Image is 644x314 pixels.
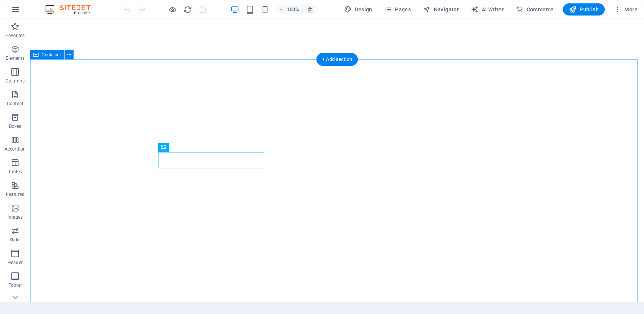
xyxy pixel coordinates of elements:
span: AI Writer [471,6,504,13]
i: On resize automatically adjust zoom level to fit chosen device. [307,6,314,13]
p: Elements [6,55,25,61]
button: More [611,3,641,16]
button: Navigator [420,3,462,16]
button: Click here to leave preview mode and continue editing [168,5,177,14]
h6: 100% [287,5,299,14]
button: Publish [563,3,605,16]
span: Publish [569,6,599,13]
span: Navigator [423,6,459,13]
button: reload [183,5,192,14]
span: Pages [384,6,411,13]
img: Editor Logo [43,5,100,14]
p: Images [8,214,23,220]
p: Header [8,260,23,266]
button: Pages [381,3,414,16]
p: Tables [8,169,22,175]
div: Design (Ctrl+Alt+Y) [341,3,375,16]
button: 100% [276,5,303,14]
p: Boxes [9,123,22,129]
span: Commerce [516,6,554,13]
button: Design [341,3,375,16]
p: Favorites [5,33,25,39]
div: + Add section [316,53,358,66]
p: Columns [6,78,25,84]
span: Design [344,6,372,13]
span: More [614,6,638,13]
button: Commerce [513,3,557,16]
p: Accordion [5,146,26,152]
span: Container [41,53,61,57]
p: Footer [8,282,22,288]
p: Features [6,191,24,197]
button: AI Writer [468,3,507,16]
p: Slider [9,237,21,243]
i: Reload page [183,5,192,14]
p: Content [7,101,23,107]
